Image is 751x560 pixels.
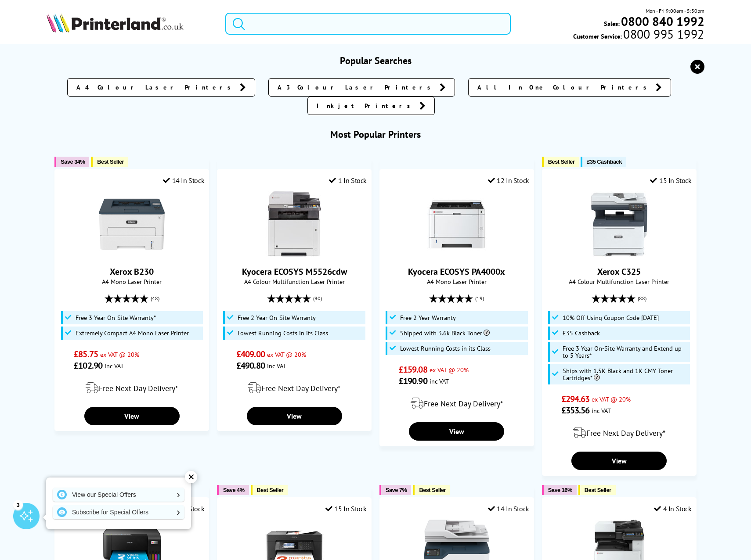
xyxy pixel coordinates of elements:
span: Customer Service: [573,30,704,40]
span: £102.90 [74,360,102,371]
span: £159.08 [399,364,427,375]
span: Mon - Fri 9:00am - 5:30pm [646,7,704,15]
span: Inkjet Printers [317,101,415,110]
span: A4 Mono Laser Printer [59,277,204,286]
span: Save 34% [61,158,85,165]
div: 3 [13,500,23,510]
a: Kyocera ECOSYS PA4000x [408,266,505,277]
a: Xerox B230 [99,250,165,259]
span: £85.75 [74,348,98,360]
span: ex VAT @ 20% [100,350,139,359]
button: £35 Cashback [581,157,626,167]
span: Free 2 Year Warranty [400,314,456,321]
span: inc VAT [430,377,449,385]
div: modal_delivery [384,391,529,416]
a: View [84,407,180,425]
a: All In One Colour Printers [468,78,671,97]
button: Save 16% [542,485,577,495]
img: Kyocera ECOSYS PA4000x [424,191,490,257]
a: 0800 840 1992 [620,17,704,25]
img: Kyocera ECOSYS M5526cdw [261,191,327,257]
div: modal_delivery [547,420,692,445]
span: A4 Colour Multifunction Laser Printer [547,277,692,286]
div: 4 In Stock [654,504,692,513]
span: Best Seller [585,487,611,493]
a: Subscribe for Special Offers [53,505,184,519]
a: View [571,452,667,470]
button: Best Seller [578,485,616,495]
button: Save 4% [217,485,249,495]
button: Best Seller [542,157,579,167]
span: £490.80 [236,360,265,371]
span: Free 3 Year On-Site Warranty* [76,314,156,321]
button: Best Seller [91,157,128,167]
h3: Popular Searches [47,54,704,67]
img: Printerland Logo [47,13,184,32]
span: Extremely Compact A4 Mono Laser Printer [76,330,189,337]
span: A4 Mono Laser Printer [384,277,529,286]
a: Inkjet Printers [307,97,435,115]
span: 0800 995 1992 [622,30,704,38]
a: Kyocera ECOSYS M5526cdw [242,266,347,277]
span: Best Seller [257,487,284,493]
div: 12 In Stock [488,176,529,185]
span: (88) [638,290,646,307]
a: View [409,422,504,441]
h3: Most Popular Printers [47,128,704,140]
div: 14 In Stock [163,176,204,185]
div: ✕ [185,471,197,483]
a: View [247,407,342,425]
span: £35 Cashback [563,330,600,337]
span: Free 3 Year On-Site Warranty and Extend up to 5 Years* [563,345,688,359]
button: Save 7% [379,485,411,495]
span: 10% Off Using Coupon Code [DATE] [563,314,659,321]
span: inc VAT [267,362,286,370]
span: Sales: [604,19,620,28]
span: (80) [313,290,322,307]
span: Lowest Running Costs in its Class [238,330,328,337]
span: Best Seller [419,487,446,493]
span: Free 2 Year On-Site Warranty [238,314,316,321]
img: Xerox B230 [99,191,165,257]
a: View our Special Offers [53,488,184,502]
span: Shipped with 3.6k Black Toner [400,330,490,337]
span: A3 Colour Laser Printers [278,83,435,92]
span: A4 Colour Multifunction Laser Printer [222,277,367,286]
span: (48) [151,290,159,307]
span: ex VAT @ 20% [267,350,306,359]
img: Xerox C325 [586,191,652,257]
span: £35 Cashback [587,158,621,165]
span: All In One Colour Printers [477,83,651,92]
span: Save 7% [386,487,407,493]
span: £353.56 [561,405,590,416]
b: 0800 840 1992 [621,13,704,29]
span: £190.90 [399,375,427,387]
div: 15 In Stock [650,176,691,185]
div: 14 In Stock [488,504,529,513]
a: A4 Colour Laser Printers [67,78,255,97]
span: Save 4% [223,487,244,493]
a: Xerox B230 [110,266,154,277]
a: Printerland Logo [47,13,214,34]
span: £409.00 [236,348,265,360]
span: Save 16% [548,487,572,493]
a: Xerox C325 [597,266,641,277]
span: £294.63 [561,393,590,405]
a: Kyocera ECOSYS PA4000x [424,250,490,259]
span: Ships with 1.5K Black and 1K CMY Toner Cartridges* [563,367,688,381]
span: Lowest Running Costs in its Class [400,345,491,352]
span: inc VAT [592,406,611,415]
span: inc VAT [105,362,124,370]
a: A3 Colour Laser Printers [268,78,455,97]
div: modal_delivery [222,376,367,400]
span: A4 Colour Laser Printers [76,83,235,92]
div: 15 In Stock [325,504,367,513]
a: Xerox C325 [586,250,652,259]
span: (19) [475,290,484,307]
div: modal_delivery [59,376,204,400]
span: ex VAT @ 20% [430,366,469,374]
span: ex VAT @ 20% [592,395,631,403]
button: Save 34% [54,157,89,167]
span: Best Seller [97,158,124,165]
button: Best Seller [413,485,450,495]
